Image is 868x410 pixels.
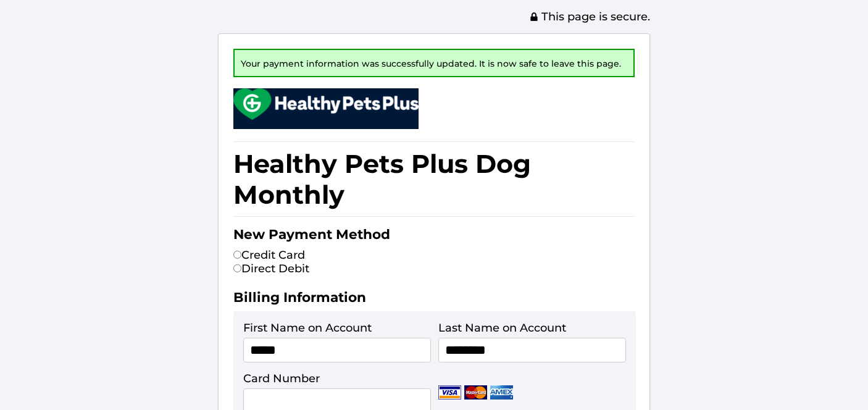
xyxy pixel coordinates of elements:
[233,248,305,262] label: Credit Card
[241,58,621,69] span: Your payment information was successfully updated. It is now safe to leave this page.
[233,262,309,275] label: Direct Debit
[490,385,513,400] img: Amex
[233,264,241,272] input: Direct Debit
[243,321,372,335] label: First Name on Account
[243,372,320,385] label: Card Number
[529,10,650,23] span: This page is secure.
[233,226,635,248] h2: New Payment Method
[233,289,635,311] h2: Billing Information
[464,385,487,400] img: Mastercard
[233,141,635,217] h1: Healthy Pets Plus Dog Monthly
[233,251,241,259] input: Credit Card
[438,385,461,400] img: Visa
[233,88,419,120] img: small.png
[438,321,566,335] label: Last Name on Account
